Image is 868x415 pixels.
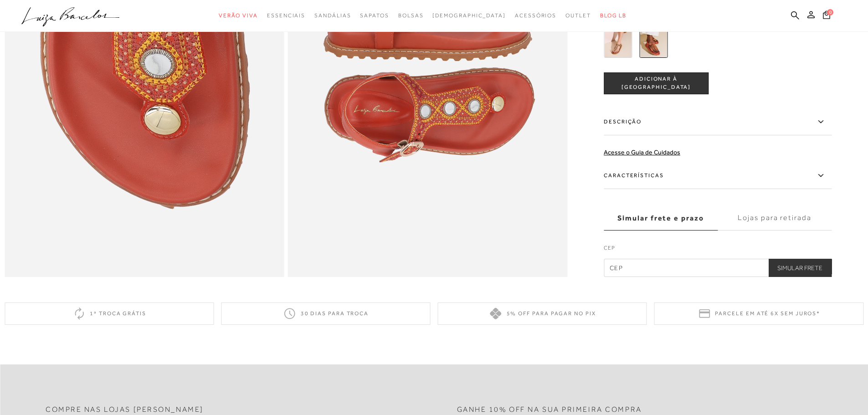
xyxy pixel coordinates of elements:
button: ADICIONAR À [GEOGRAPHIC_DATA] [604,72,709,94]
label: Características [604,163,832,189]
a: categoryNavScreenReaderText [565,7,591,24]
span: Sandálias [314,12,351,19]
span: [DEMOGRAPHIC_DATA] [432,12,506,19]
a: categoryNavScreenReaderText [314,7,351,24]
span: Essenciais [267,12,305,19]
a: categoryNavScreenReaderText [515,7,556,24]
a: categoryNavScreenReaderText [398,7,424,24]
span: BLOG LB [600,12,627,19]
a: categoryNavScreenReaderText [360,7,389,24]
span: Acessórios [515,12,556,19]
label: CEP [604,244,832,256]
div: 5% off para pagar no PIX [438,302,647,325]
a: noSubCategoriesText [432,7,506,24]
button: Simular Frete [768,259,832,277]
label: Lojas para retirada [718,206,832,231]
span: Outlet [565,12,591,19]
span: ADICIONAR À [GEOGRAPHIC_DATA] [604,76,708,92]
label: Descrição [604,109,832,135]
span: Sapatos [360,12,389,19]
div: 30 dias para troca [221,302,430,325]
span: 0 [827,9,833,15]
div: Parcele em até 6x sem juros* [654,302,863,325]
span: Bolsas [398,12,424,19]
div: 1ª troca grátis [5,302,214,325]
a: BLOG LB [600,7,627,24]
img: PAPETE DE DEDO EM COURO CARAMELO COM APLICAÇÃO COLORIDA [604,30,632,58]
span: Verão Viva [219,12,258,19]
h2: Ganhe 10% off na sua primeira compra [457,405,642,414]
a: categoryNavScreenReaderText [219,7,258,24]
label: Simular frete e prazo [604,206,718,231]
img: PAPETE DE DEDO EM COURO VERMELHO CAIENA COM APLICAÇÃO COLORIDA [639,30,668,58]
button: 0 [820,10,833,22]
a: categoryNavScreenReaderText [267,7,305,24]
h2: Compre nas lojas [PERSON_NAME] [46,405,204,414]
a: Acesse o Guia de Cuidados [604,149,680,156]
input: CEP [604,259,832,277]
